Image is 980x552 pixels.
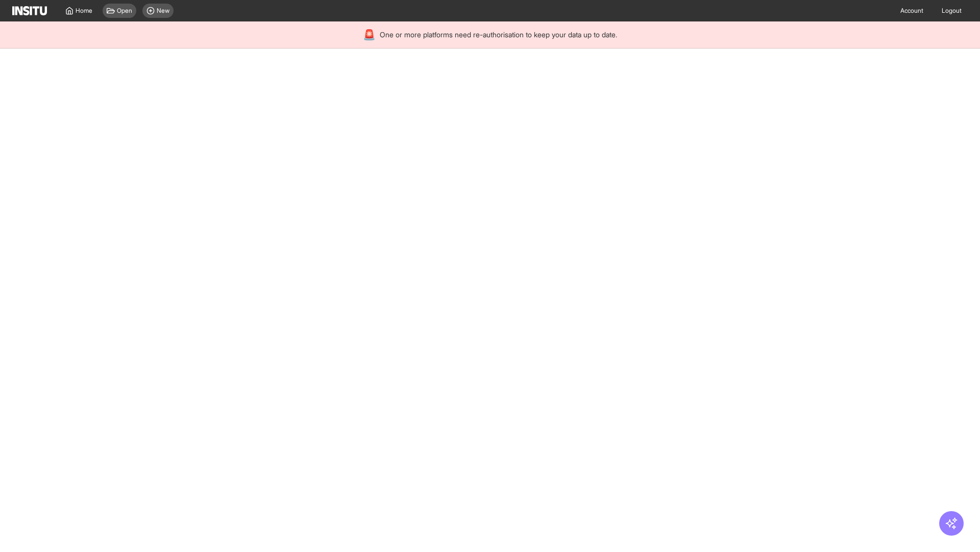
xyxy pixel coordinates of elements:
[363,28,376,42] div: 🚨
[117,7,132,15] span: Open
[76,7,92,15] span: Home
[12,6,47,15] img: Logo
[157,7,169,15] span: New
[380,30,617,40] span: One or more platforms need re-authorisation to keep your data up to date.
